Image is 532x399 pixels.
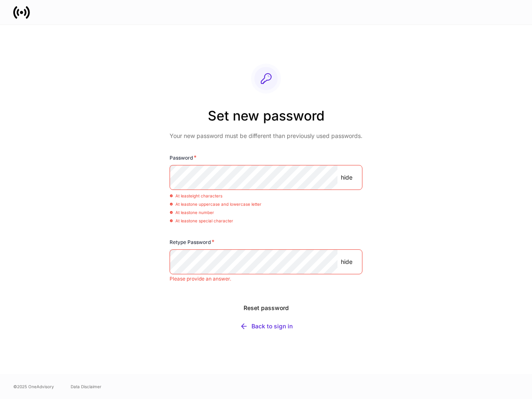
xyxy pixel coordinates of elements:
[341,173,352,182] p: hide
[71,383,101,390] a: Data Disclaimer
[341,258,352,266] p: hide
[170,238,214,246] h6: Retype Password
[170,317,362,335] button: Back to sign in
[170,107,362,132] h2: Set new password
[251,322,293,330] div: Back to sign in
[244,304,289,312] div: Reset password
[170,218,233,223] span: At least one special character
[13,383,54,390] span: © 2025 OneAdvisory
[170,276,362,282] p: Please provide an answer.
[170,210,214,215] span: At least one number
[170,202,261,207] span: At least one uppercase and lowercase letter
[170,132,362,140] p: Your new password must be different than previously used passwords.
[170,153,197,162] h6: Password
[170,193,222,198] span: At least eight characters
[170,299,362,317] button: Reset password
